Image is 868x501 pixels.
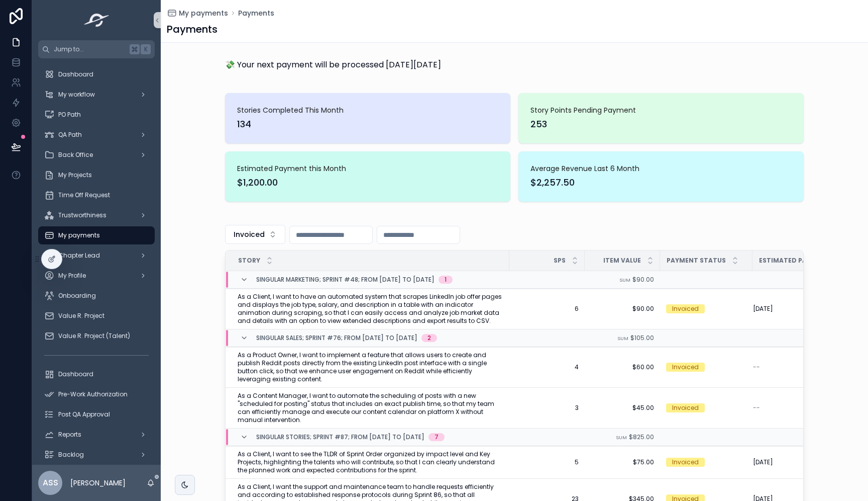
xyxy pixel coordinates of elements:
[38,106,155,124] a: PO Path
[70,478,126,488] p: [PERSON_NAME]
[225,225,285,244] button: Select Button
[667,257,726,265] span: Payment status
[142,45,150,53] span: K
[167,22,218,36] h1: Payments
[58,410,110,419] span: Post QA Approval
[530,176,792,190] span: $2,257.50
[427,334,431,342] div: 2
[515,363,579,371] span: 4
[179,8,228,18] span: My payments
[167,8,228,18] a: My payments
[38,206,155,224] a: Trustworthiness
[237,105,498,115] span: Stories Completed This Month
[58,91,95,99] span: My workflow
[58,151,93,159] span: Back Office
[617,335,628,342] small: Sum
[58,390,128,398] span: Pre-Work Authorization
[38,287,155,305] a: Onboarding
[591,404,654,412] span: $45.00
[58,231,100,239] span: My payments
[32,58,161,465] div: scrollable content
[58,312,104,320] span: Value R. Project
[530,163,792,174] span: Average Revenue Last 6 Month
[43,477,58,489] span: ASS
[38,166,155,184] a: My Projects
[58,211,106,219] span: Trustworthiness
[38,405,155,424] a: Post QA Approval
[753,404,760,412] span: --
[58,332,130,340] span: Value R. Project (Talent)
[672,458,699,467] div: Invoiced
[238,450,503,474] span: As a Client, I want to see the TLDR of Sprint Order organized by impact level and Key Projects, h...
[237,176,498,190] span: $1,200.00
[435,433,439,441] div: 7
[38,327,155,345] a: Value R. Project (Talent)
[629,433,654,441] span: $825.00
[38,267,155,285] a: My Profile
[238,293,503,325] span: As a Client, I want to have an automated system that scrapes LinkedIn job offer pages and display...
[256,334,417,342] span: Singular Sales; Sprint #76; From [DATE] to [DATE]
[672,363,699,372] div: Invoiced
[256,276,435,284] span: Singular Marketing; Sprint #48; From [DATE] to [DATE]
[616,434,627,441] small: Sum
[38,365,155,383] a: Dashboard
[256,433,424,441] span: Singular Stories; Sprint #87; From [DATE] to [DATE]
[554,257,566,265] span: SPs
[759,257,816,265] span: Estimated Payment Date
[58,70,93,78] span: Dashboard
[38,426,155,444] a: Reports
[38,40,155,58] button: Jump to...K
[38,446,155,464] a: Backlog
[58,370,93,378] span: Dashboard
[58,171,92,179] span: My Projects
[38,65,155,83] a: Dashboard
[238,8,274,18] a: Payments
[237,163,498,174] span: Estimated Payment this Month
[630,333,654,342] span: $105.00
[753,458,773,466] span: [DATE]
[38,246,155,265] a: Chapter Lead
[603,257,641,265] span: Item value
[225,59,441,71] p: 💸 Your next payment will be processed [DATE][DATE]
[672,304,699,313] div: Invoiced
[38,307,155,325] a: Value R. Project
[58,191,110,199] span: Time Off Request
[38,126,155,144] a: QA Path
[515,404,579,412] span: 3
[54,45,126,53] span: Jump to...
[58,431,81,439] span: Reports
[530,117,792,131] span: 253
[530,105,792,115] span: Story Points Pending Payment
[38,146,155,164] a: Back Office
[38,226,155,244] a: My payments
[515,458,579,466] span: 5
[38,385,155,403] a: Pre-Work Authorization
[591,458,654,466] span: $75.00
[58,111,81,119] span: PO Path
[672,403,699,412] div: Invoiced
[58,272,86,280] span: My Profile
[58,292,96,300] span: Onboarding
[81,12,113,28] img: App logo
[58,451,84,459] span: Backlog
[619,277,630,283] small: Sum
[234,229,265,239] span: Invoiced
[753,363,760,371] span: --
[445,276,447,284] div: 1
[38,86,155,104] a: My workflow
[237,117,498,131] span: 134
[238,351,503,383] span: As a Product Owner, I want to implement a feature that allows users to create and publish Reddit ...
[38,186,155,204] a: Time Off Request
[58,131,82,139] span: QA Path
[238,392,503,424] span: As a Content Manager, I want to automate the scheduling of posts with a new "scheduled for postin...
[753,305,773,313] span: [DATE]
[632,275,654,284] span: $90.00
[591,363,654,371] span: $60.00
[238,257,260,265] span: Story
[591,305,654,313] span: $90.00
[58,252,100,260] span: Chapter Lead
[515,305,579,313] span: 6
